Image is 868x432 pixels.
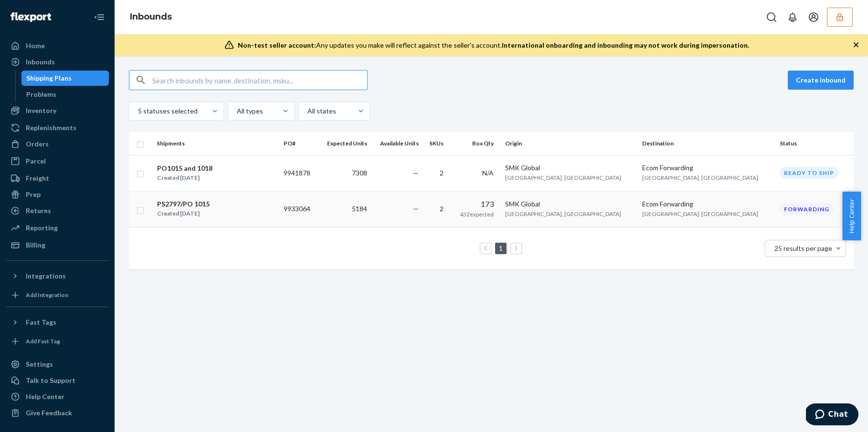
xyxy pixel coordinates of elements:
th: Status [776,132,854,155]
a: Settings [6,357,109,372]
div: Ecom Forwarding [642,199,772,209]
div: Reporting [26,223,58,233]
a: Freight [6,171,109,186]
a: Help Center [6,389,109,404]
span: 2 [440,205,444,213]
div: Problems [26,90,56,99]
div: Ready to ship [780,167,838,179]
button: Integrations [6,268,109,284]
span: 2 [440,169,444,177]
div: Any updates you make will reflect against the seller's account. [238,41,749,50]
div: Orders [26,139,49,149]
div: SMK Global [505,163,635,173]
div: Replenishments [26,123,76,133]
td: 9941878 [280,155,318,191]
button: Fast Tags [6,315,109,330]
a: Inbounds [130,11,172,22]
a: Inventory [6,103,109,118]
th: SKUs [423,132,451,155]
span: — [413,169,419,177]
input: All types [236,106,237,116]
div: Settings [26,360,53,369]
div: Created [DATE] [157,173,212,183]
th: PO# [280,132,318,155]
div: Inventory [26,106,56,115]
div: Ecom Forwarding [642,163,772,173]
a: Parcel [6,154,109,169]
button: Talk to Support [6,373,109,388]
div: Inbounds [26,57,55,67]
th: Origin [501,132,638,155]
div: Add Fast Tag [26,337,60,345]
span: 7308 [352,169,367,177]
a: Add Integration [6,288,109,303]
span: 5184 [352,205,367,213]
div: Fast Tags [26,318,56,327]
th: Box Qty [451,132,501,155]
div: PS2797/PO 1015 [157,199,210,209]
button: Close Navigation [90,8,109,27]
span: [GEOGRAPHIC_DATA], [GEOGRAPHIC_DATA] [505,210,621,217]
div: Created [DATE] [157,209,210,218]
th: Available Units [371,132,423,155]
div: PO1015 and 1018 [157,164,212,173]
button: Create inbound [788,71,854,90]
iframe: Opens a widget where you can chat to one of our agents [806,403,858,427]
button: Give Feedback [6,405,109,421]
span: International onboarding and inbounding may not work during impersonation. [502,41,749,49]
a: Reporting [6,220,109,236]
span: [GEOGRAPHIC_DATA], [GEOGRAPHIC_DATA] [642,210,758,217]
input: 5 statuses selected [137,106,138,116]
a: Shipping Plans [21,71,109,86]
a: Billing [6,237,109,253]
button: Open Search Box [762,8,781,27]
div: Talk to Support [26,376,75,385]
div: Parcel [26,156,46,166]
td: 9933064 [280,191,318,227]
span: [GEOGRAPHIC_DATA], [GEOGRAPHIC_DATA] [505,174,621,181]
div: Forwarding [780,203,834,215]
div: Billing [26,240,45,250]
input: All states [307,106,307,116]
div: Integrations [26,271,66,281]
div: Freight [26,174,49,183]
a: Add Fast Tag [6,334,109,349]
span: [GEOGRAPHIC_DATA], [GEOGRAPHIC_DATA] [642,174,758,181]
a: Inbounds [6,54,109,70]
a: Home [6,38,109,53]
a: Orders [6,136,109,152]
div: SMK Global [505,199,635,209]
button: Open notifications [783,8,802,27]
div: Returns [26,206,51,216]
ol: breadcrumbs [122,3,180,31]
span: — [413,205,419,213]
img: Flexport logo [11,12,51,22]
th: Shipments [153,132,280,155]
div: Give Feedback [26,408,72,418]
span: N/A [482,169,494,177]
div: Shipping Plans [26,73,72,83]
th: Expected Units [318,132,371,155]
a: Replenishments [6,120,109,135]
div: Prep [26,190,41,199]
a: Prep [6,187,109,202]
span: 432 expected [460,211,494,218]
div: Add Integration [26,291,68,299]
a: Returns [6,203,109,218]
button: Help Center [842,192,861,240]
th: Destination [638,132,775,155]
span: Non-test seller account: [238,41,316,49]
input: Search inbounds by name, destination, msku... [152,71,367,90]
a: Page 1 is your current page [497,244,505,252]
a: Problems [21,87,109,102]
div: Home [26,41,45,51]
div: 173 [455,199,494,210]
button: Open account menu [804,8,823,27]
div: Help Center [26,392,64,401]
span: 25 results per page [774,244,832,252]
